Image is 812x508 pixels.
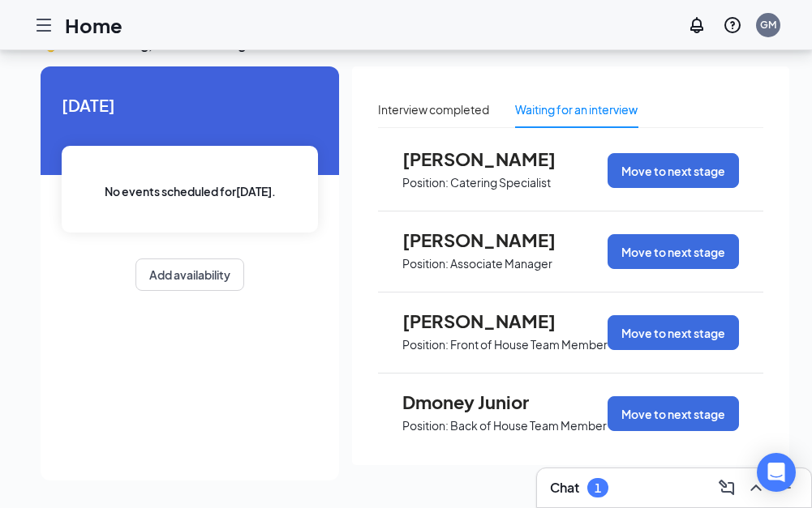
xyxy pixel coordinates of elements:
p: Position: [402,256,449,271]
div: Open Intercom Messenger [757,453,796,492]
p: Front of House Team Member [450,337,608,352]
span: No events scheduled for [DATE] . [105,182,276,200]
div: 1 [595,481,601,495]
button: Move to next stage [608,396,739,431]
p: Position: [402,175,449,190]
button: Move to next stage [608,234,739,269]
button: ChevronUp [743,475,769,501]
svg: Hamburger [34,15,54,35]
svg: ChevronUp [746,478,766,497]
span: [PERSON_NAME] [402,148,581,169]
p: Associate Manager [450,256,552,271]
div: GM [760,18,776,32]
h1: Home [65,11,122,39]
div: Interview completed [378,100,489,118]
span: [DATE] [62,92,318,117]
svg: QuestionInfo [723,15,742,35]
button: Move to next stage [608,315,739,350]
span: [PERSON_NAME] [402,229,581,250]
h3: Chat [550,479,579,497]
p: Position: [402,337,449,352]
button: ComposeMessage [714,475,740,501]
p: Position: [402,418,449,433]
span: [PERSON_NAME] [402,310,581,331]
span: Dmoney Junior [402,391,581,412]
div: Waiting for an interview [515,100,638,118]
p: Catering Specialist [450,175,551,190]
button: Move to next stage [608,153,739,188]
svg: Notifications [687,15,707,35]
svg: ComposeMessage [717,478,737,497]
p: Back of House Team Member [450,418,607,433]
button: Add availability [135,258,244,291]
